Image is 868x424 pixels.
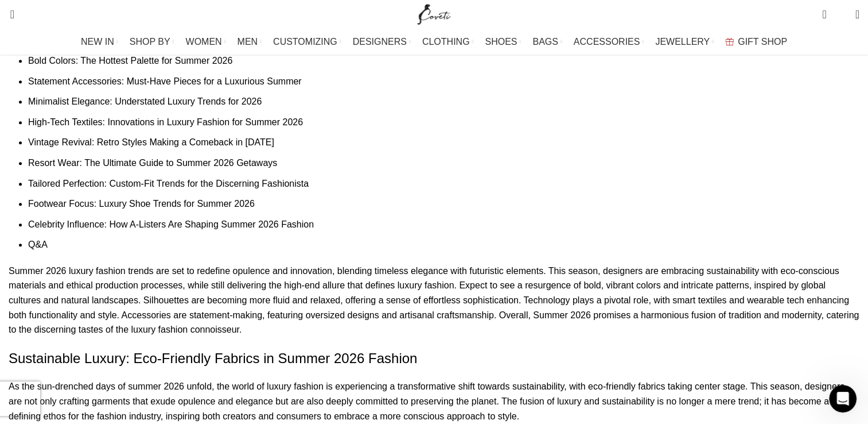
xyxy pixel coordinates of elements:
[422,36,470,47] span: CLOTHING
[823,6,832,14] span: 0
[3,3,14,26] a: Search
[9,349,859,368] h2: Sustainable Luxury: Eco-Friendly Fabrics in Summer 2026 Fashion
[28,137,274,147] a: Vintage Revival: Retro Styles Making a Comeback in [DATE]
[485,30,521,53] a: SHOES
[28,117,303,127] a: High-Tech Textiles: Innovations in Luxury Fashion for Summer 2026
[574,36,640,47] span: ACCESSORIES
[829,385,857,413] iframe: Intercom live chat
[725,30,787,53] a: GIFT SHOP
[574,30,644,53] a: ACCESSORIES
[28,56,232,65] a: Bold Colors: The Hottest Palette for Summer 2026
[816,3,832,26] a: 0
[835,3,847,26] div: My Wishlist
[28,240,48,249] a: Q&A
[238,30,262,53] a: MEN
[3,30,865,53] div: Main navigation
[485,36,517,47] span: SHOES
[725,38,734,45] img: GiftBag
[9,264,859,337] p: Summer 2026 luxury fashion trends are set to redefine opulence and innovation, blending timeless ...
[273,30,341,53] a: CUSTOMIZING
[28,219,314,229] a: Celebrity Influence: How A-Listers Are Shaping Summer 2026 Fashion
[415,9,453,18] a: Site logo
[130,36,170,47] span: SHOP BY
[28,158,277,168] a: Resort Wear: The Ultimate Guide to Summer 2026 Getaways
[186,36,222,47] span: WOMEN
[28,97,262,106] a: Minimalist Elegance: Understated Luxury Trends for 2026
[532,30,562,53] a: BAGS
[838,11,846,20] span: 0
[532,36,558,47] span: BAGS
[9,379,859,423] p: As the sun-drenched days of summer 2026 unfold, the world of luxury fashion is experiencing a tra...
[28,179,309,188] a: Tailored Perfection: Custom-Fit Trends for the Discerning Fashionista
[28,76,302,86] a: Statement Accessories: Must-Have Pieces for a Luxurious Summer
[186,30,226,53] a: WOMEN
[655,30,714,53] a: JEWELLERY
[655,36,710,47] span: JEWELLERY
[738,36,787,47] span: GIFT SHOP
[238,36,258,47] span: MEN
[422,30,474,53] a: CLOTHING
[353,36,407,47] span: DESIGNERS
[28,199,255,209] a: Footwear Focus: Luxury Shoe Trends for Summer 2026
[273,36,337,47] span: CUSTOMIZING
[81,30,118,53] a: NEW IN
[130,30,174,53] a: SHOP BY
[81,36,114,47] span: NEW IN
[353,30,411,53] a: DESIGNERS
